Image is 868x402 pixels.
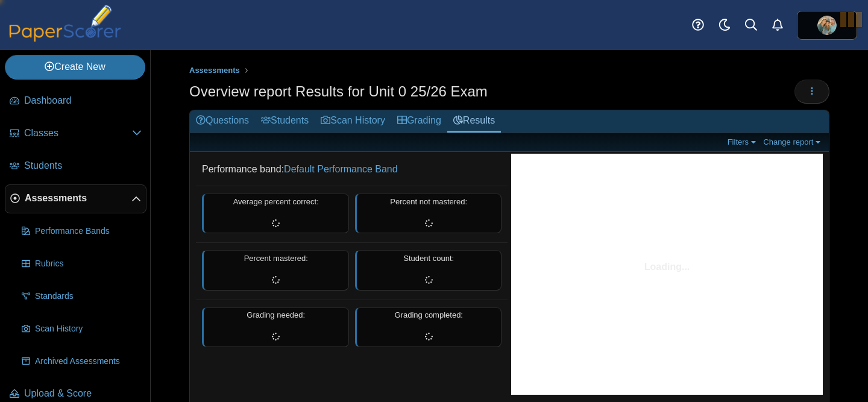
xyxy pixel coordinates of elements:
div: Grading completed: [355,307,502,347]
a: Students [255,110,315,133]
a: PaperScorer [5,33,125,43]
a: Results [447,110,501,133]
div: Chart. Highcharts interactive chart. [511,154,823,395]
div: Average percent correct: [202,193,349,233]
a: Questions [190,110,255,133]
span: Students [24,159,142,172]
span: Performance Bands [35,225,142,237]
img: PaperScorer [5,5,125,42]
a: Assessments [186,63,243,78]
dd: Performance band: [196,154,508,185]
span: Rubrics [35,258,142,270]
div: Grading needed: [202,307,349,347]
div: Percent mastered: [202,250,349,290]
a: Scan History [315,110,391,133]
a: Alerts [764,12,791,39]
span: Dashboard [24,94,142,107]
a: Default Performance Band [284,164,398,174]
a: Grading [391,110,447,133]
span: Archived Assessments [35,356,142,368]
div: Percent not mastered: [355,193,502,233]
a: Classes [5,119,146,148]
a: ps.7R70R2c4AQM5KRlH [797,11,857,40]
span: Standards [35,291,142,303]
img: ps.7R70R2c4AQM5KRlH [817,16,837,35]
a: Rubrics [17,250,146,278]
span: Assessments [25,192,131,205]
svg: Interactive chart [511,154,823,395]
span: Loading... [644,262,690,272]
span: Assessments [189,66,240,75]
span: Scan History [35,323,142,335]
a: Create New [5,55,145,79]
a: Filters [725,137,761,147]
span: Classes [24,127,132,140]
a: Archived Assessments [17,347,146,376]
a: Scan History [17,315,146,344]
span: Timothy Kemp [817,16,837,35]
a: Change report [760,137,826,147]
a: Standards [17,282,146,311]
a: Performance Bands [17,217,146,246]
a: Dashboard [5,87,146,116]
a: Assessments [5,184,146,213]
div: Student count: [355,250,502,290]
a: Students [5,152,146,181]
h1: Overview report Results for Unit 0 25/26 Exam [189,81,488,102]
span: Upload & Score [24,387,142,400]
